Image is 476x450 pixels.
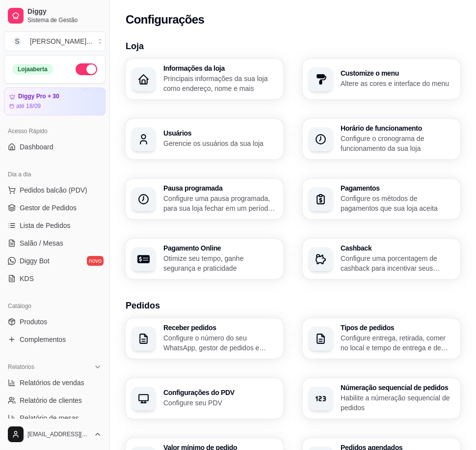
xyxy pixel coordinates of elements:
button: Pedidos balcão (PDV) [4,182,106,198]
a: Relatório de mesas [4,410,106,426]
span: KDS [20,274,34,283]
h3: Cashback [341,245,454,252]
p: Habilite a númeração sequencial de pedidos [341,393,454,413]
p: Gerencie os usuários da sua loja [163,139,277,148]
h3: Informações da loja [163,65,277,72]
p: Otimize seu tempo, ganhe segurança e praticidade [163,253,277,273]
div: Catálogo [4,298,106,314]
p: Configure seu PDV [163,398,277,408]
h3: Horário de funcionamento [341,125,454,132]
button: Pagamento OnlineOtimize seu tempo, ganhe segurança e praticidade [126,239,283,279]
button: Pausa programadaConfigure uma pausa programada, para sua loja fechar em um período específico [126,179,283,219]
span: Pedidos balcão (PDV) [20,185,87,195]
p: Configure entrega, retirada, comer no local e tempo de entrega e de retirada [341,333,454,353]
a: DiggySistema de Gestão [4,4,106,28]
p: Configure o número do seu WhatsApp, gestor de pedidos e outros [163,333,277,353]
a: Lista de Pedidos [4,218,106,233]
span: Gestor de Pedidos [20,203,77,213]
div: Loja aberta [12,64,53,75]
span: S [12,36,22,46]
h3: Pagamento Online [163,245,277,252]
span: Produtos [20,317,47,327]
div: Acesso Rápido [4,123,106,139]
span: Relatório de mesas [20,413,79,423]
span: Diggy [27,7,102,16]
div: [PERSON_NAME] ... [30,36,92,46]
button: Tipos de pedidosConfigure entrega, retirada, comer no local e tempo de entrega e de retirada [303,318,460,359]
span: Relatórios de vendas [20,378,84,388]
h3: Receber pedidos [163,324,277,331]
h3: Pagamentos [341,185,454,192]
a: Dashboard [4,139,106,155]
p: Configure uma pausa programada, para sua loja fechar em um período específico [163,194,277,213]
h3: Pausa programada [163,185,277,192]
a: Produtos [4,314,106,330]
button: Customize o menuAltere as cores e interface do menu [303,59,460,99]
a: Relatórios de vendas [4,375,106,391]
button: UsuáriosGerencie os usuários da sua loja [126,119,283,159]
article: Diggy Pro + 30 [18,93,59,100]
div: Dia a dia [4,167,106,182]
a: Relatório de clientes [4,393,106,408]
button: Alterar Status [76,63,97,75]
span: Dashboard [20,142,53,152]
a: Diggy Pro + 30até 18/09 [4,87,106,115]
button: Configurações do PDVConfigure seu PDV [126,378,283,419]
span: Salão / Mesas [20,238,63,248]
span: Relatórios [8,363,34,371]
button: [EMAIL_ADDRESS][DOMAIN_NAME] [4,422,106,446]
article: até 18/09 [16,102,41,110]
h3: Configurações do PDV [163,389,277,396]
h3: Usuários [163,130,277,137]
span: Sistema de Gestão [27,16,102,24]
p: Configure os métodos de pagamentos que sua loja aceita [341,194,454,213]
button: Númeração sequencial de pedidosHabilite a númeração sequencial de pedidos [303,378,460,419]
span: [EMAIL_ADDRESS][DOMAIN_NAME] [27,430,90,438]
p: Configure uma porcentagem de cashback para incentivar seus clientes a comprarem em sua loja [341,253,454,273]
button: PagamentosConfigure os métodos de pagamentos que sua loja aceita [303,179,460,219]
p: Principais informações da sua loja como endereço, nome e mais [163,74,277,93]
button: Horário de funcionamentoConfigure o cronograma de funcionamento da sua loja [303,119,460,159]
span: Diggy Bot [20,256,50,266]
h3: Loja [126,39,460,53]
span: Relatório de clientes [20,395,82,405]
h3: Pedidos [126,299,460,312]
button: Informações da lojaPrincipais informações da sua loja como endereço, nome e mais [126,59,283,99]
a: Diggy Botnovo [4,253,106,269]
button: Select a team [4,31,106,51]
a: Gestor de Pedidos [4,200,106,216]
h3: Númeração sequencial de pedidos [341,384,454,391]
h3: Tipos de pedidos [341,324,454,331]
button: Receber pedidosConfigure o número do seu WhatsApp, gestor de pedidos e outros [126,318,283,359]
p: Configure o cronograma de funcionamento da sua loja [341,134,454,153]
button: CashbackConfigure uma porcentagem de cashback para incentivar seus clientes a comprarem em sua loja [303,239,460,279]
p: Altere as cores e interface do menu [341,79,454,88]
a: Complementos [4,332,106,347]
a: Salão / Mesas [4,235,106,251]
span: Complementos [20,335,66,344]
a: KDS [4,271,106,286]
h3: Customize o menu [341,70,454,77]
span: Lista de Pedidos [20,221,71,230]
h2: Configurações [126,12,204,28]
